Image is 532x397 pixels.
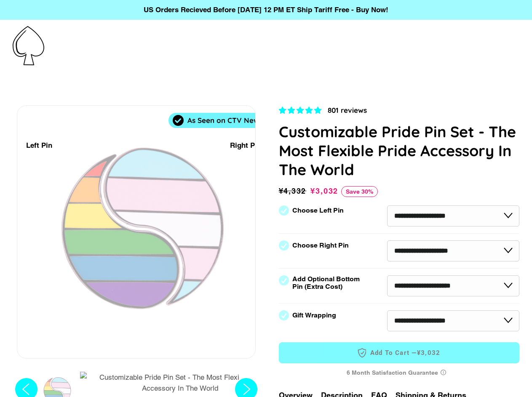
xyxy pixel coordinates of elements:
div: Right Pin [230,140,261,151]
span: Add to Cart — [291,347,507,358]
img: Customizable Pride Pin Set - The Most Flexible Pride Accessory In The World [80,372,280,394]
h1: Customizable Pride Pin Set - The Most Flexible Pride Accessory In The World [279,122,520,179]
span: ¥3,032 [417,349,441,357]
label: Gift Wrapping [292,312,336,319]
img: Pin-Ace [13,26,44,65]
div: 6 Month Satisfaction Guarantee [279,365,520,381]
button: Add to Cart —¥3,032 [279,342,520,363]
span: ¥3,032 [310,187,338,195]
span: ¥4,332 [279,185,309,197]
span: Save 30% [341,186,378,197]
span: 4.83 stars [279,106,323,115]
label: Choose Left Pin [292,207,344,214]
label: Add Optional Bottom Pin (Extra Cost) [292,275,363,290]
label: Choose Right Pin [292,242,349,249]
span: 801 reviews [328,106,367,115]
